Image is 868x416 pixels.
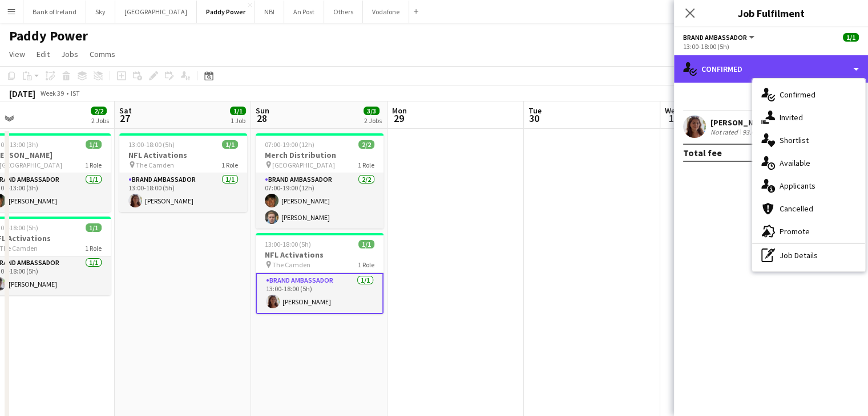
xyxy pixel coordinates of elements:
[256,233,383,314] app-job-card: 13:00-18:00 (5h)1/1NFL Activations The Camden1 RoleBrand Ambassador1/113:00-18:00 (5h)[PERSON_NAME]
[358,161,374,169] span: 1 Role
[256,273,383,314] app-card-role: Brand Ambassador1/113:00-18:00 (5h)[PERSON_NAME]
[674,55,868,83] div: Confirmed
[85,244,102,252] span: 1 Role
[740,128,766,136] div: 93.4km
[392,105,407,116] span: Mon
[9,88,35,99] div: [DATE]
[71,89,80,97] div: IST
[119,173,247,212] app-card-role: Brand Ambassador1/113:00-18:00 (5h)[PERSON_NAME]
[272,161,335,169] span: [GEOGRAPHIC_DATA]
[119,105,132,116] span: Sat
[136,161,174,169] span: The Camden
[38,89,66,97] span: Week 39
[780,158,810,168] span: Available
[37,49,50,59] span: Edit
[231,116,245,125] div: 1 Job
[674,6,868,21] h3: Job Fulfilment
[61,49,78,59] span: Jobs
[683,33,747,42] span: Brand Ambassador
[85,161,102,169] span: 1 Role
[256,133,383,229] app-job-card: 07:00-19:00 (12h)2/2Merch Distribution [GEOGRAPHIC_DATA]1 RoleBrand Ambassador2/207:00-19:00 (12h...
[255,1,284,23] button: NBI
[256,173,383,229] app-card-role: Brand Ambassador2/207:00-19:00 (12h)[PERSON_NAME][PERSON_NAME]
[780,181,815,191] span: Applicants
[115,1,197,23] button: [GEOGRAPHIC_DATA]
[528,105,542,116] span: Tue
[222,140,238,149] span: 1/1
[272,260,310,269] span: The Camden
[5,47,30,62] a: View
[32,47,54,62] a: Edit
[265,140,314,149] span: 07:00-19:00 (12h)
[683,33,756,42] button: Brand Ambassador
[363,1,409,23] button: Vodafone
[358,140,374,149] span: 2/2
[9,27,88,44] h1: Paddy Power
[843,33,859,42] span: 1/1
[256,250,383,260] h3: NFL Activations
[358,260,374,269] span: 1 Role
[221,161,238,169] span: 1 Role
[752,244,865,267] div: Job Details
[780,89,815,100] span: Confirmed
[86,223,102,232] span: 1/1
[119,150,247,160] h3: NFL Activations
[197,1,255,23] button: Paddy Power
[256,150,383,160] h3: Merch Distribution
[358,240,374,248] span: 1/1
[23,1,86,23] button: Bank of Ireland
[364,107,380,115] span: 3/3
[324,1,363,23] button: Others
[284,1,324,23] button: An Post
[780,112,803,123] span: Invited
[91,116,109,125] div: 2 Jobs
[663,112,680,125] span: 1
[56,47,83,62] a: Jobs
[85,47,120,62] a: Comms
[780,135,809,145] span: Shortlist
[265,240,311,248] span: 13:00-18:00 (5h)
[86,140,102,149] span: 1/1
[710,128,740,136] div: Not rated
[527,112,542,125] span: 30
[9,49,25,59] span: View
[710,117,771,128] div: [PERSON_NAME]
[118,112,132,125] span: 27
[119,133,247,212] app-job-card: 13:00-18:00 (5h)1/1NFL Activations The Camden1 RoleBrand Ambassador1/113:00-18:00 (5h)[PERSON_NAME]
[780,226,810,236] span: Promote
[86,1,115,23] button: Sky
[256,105,269,116] span: Sun
[90,49,115,59] span: Comms
[390,112,407,125] span: 29
[665,105,680,116] span: Wed
[91,107,107,115] span: 2/2
[254,112,269,125] span: 28
[128,140,175,149] span: 13:00-18:00 (5h)
[230,107,246,115] span: 1/1
[683,42,859,51] div: 13:00-18:00 (5h)
[683,147,722,158] div: Total fee
[364,116,382,125] div: 2 Jobs
[780,203,813,214] span: Cancelled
